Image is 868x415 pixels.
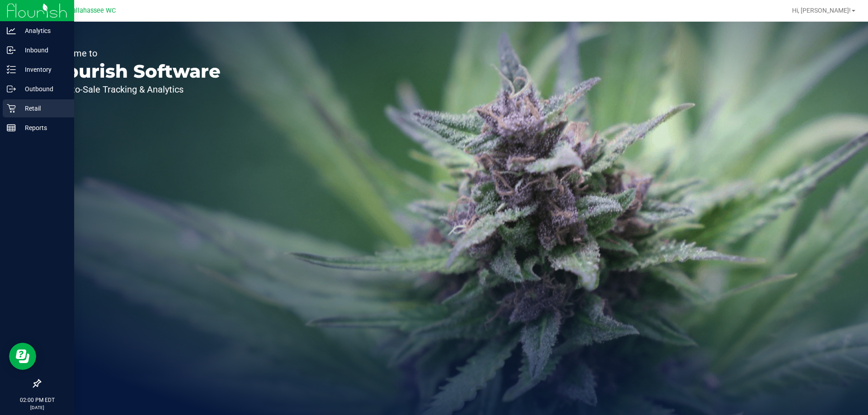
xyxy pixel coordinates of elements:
[7,123,16,132] inline-svg: Reports
[792,7,851,14] span: Hi, [PERSON_NAME]!
[49,62,221,80] p: Flourish Software
[4,404,70,411] p: [DATE]
[7,84,16,93] inline-svg: Outbound
[7,46,16,55] inline-svg: Inbound
[16,103,70,114] p: Retail
[49,49,221,58] p: Welcome to
[7,104,16,113] inline-svg: Retail
[9,343,36,370] iframe: Resource center
[16,25,70,36] p: Analytics
[16,122,70,133] p: Reports
[16,64,70,75] p: Inventory
[7,26,16,35] inline-svg: Analytics
[16,84,70,94] p: Outbound
[16,45,70,56] p: Inbound
[4,396,70,404] p: 02:00 PM EDT
[69,7,116,14] span: Tallahassee WC
[49,85,221,94] p: Seed-to-Sale Tracking & Analytics
[7,65,16,74] inline-svg: Inventory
